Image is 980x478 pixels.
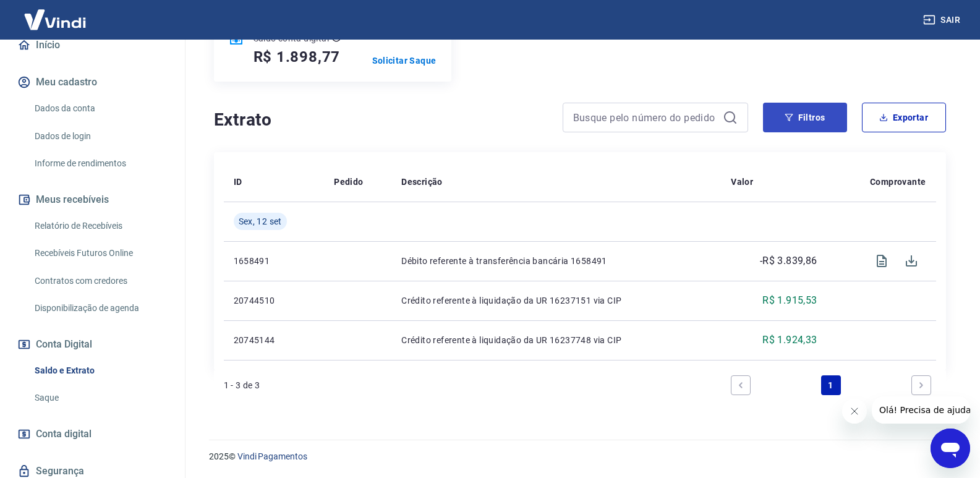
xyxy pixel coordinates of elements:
a: Dados de login [30,124,170,149]
a: Dados da conta [30,96,170,121]
span: Download [897,246,926,276]
p: 1658491 [234,255,315,267]
a: Page 1 is your current page [821,375,841,395]
a: Solicitar Saque [372,54,437,67]
a: Informe de rendimentos [30,151,170,176]
button: Meus recebíveis [15,186,170,213]
h5: R$ 1.898,77 [254,47,341,67]
p: R$ 1.924,33 [762,333,817,348]
p: 1 - 3 de 3 [224,379,260,391]
a: Next page [911,375,931,395]
a: Início [15,32,170,59]
p: -R$ 3.839,86 [760,254,817,268]
button: Conta Digital [15,331,170,358]
a: Vindi Pagamentos [237,451,307,461]
p: 2025 © [209,450,950,463]
a: Disponibilização de agenda [30,296,170,321]
button: Filtros [763,103,847,132]
p: 20745144 [234,334,315,346]
p: Crédito referente à liquidação da UR 16237748 via CIP [401,334,711,346]
p: Valor [731,176,753,188]
a: Conta digital [15,420,170,448]
p: Débito referente à transferência bancária 1658491 [401,255,711,267]
button: Exportar [862,103,946,132]
img: Vindi [15,1,95,38]
a: Contratos com credores [30,268,170,294]
button: Meu cadastro [15,69,170,96]
p: 20744510 [234,294,315,307]
span: Olá! Precisa de ajuda? [7,9,104,19]
p: Descrição [401,176,443,188]
iframe: Mensagem da empresa [872,396,970,424]
a: Previous page [731,375,751,395]
ul: Pagination [726,370,936,400]
iframe: Fechar mensagem [842,399,867,424]
p: Comprovante [870,176,926,188]
span: Sex, 12 set [239,215,282,228]
p: Crédito referente à liquidação da UR 16237151 via CIP [401,294,711,307]
span: Conta digital [36,425,92,443]
iframe: Botão para abrir a janela de mensagens [931,429,970,468]
input: Busque pelo número do pedido [573,108,718,127]
p: R$ 1.915,53 [762,293,817,308]
p: ID [234,176,242,188]
span: Visualizar [867,246,897,276]
a: Recebíveis Futuros Online [30,241,170,266]
p: Pedido [334,176,363,188]
a: Saque [30,385,170,411]
h4: Extrato [214,108,548,132]
a: Saldo e Extrato [30,358,170,383]
button: Sair [921,9,965,32]
a: Relatório de Recebíveis [30,213,170,239]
